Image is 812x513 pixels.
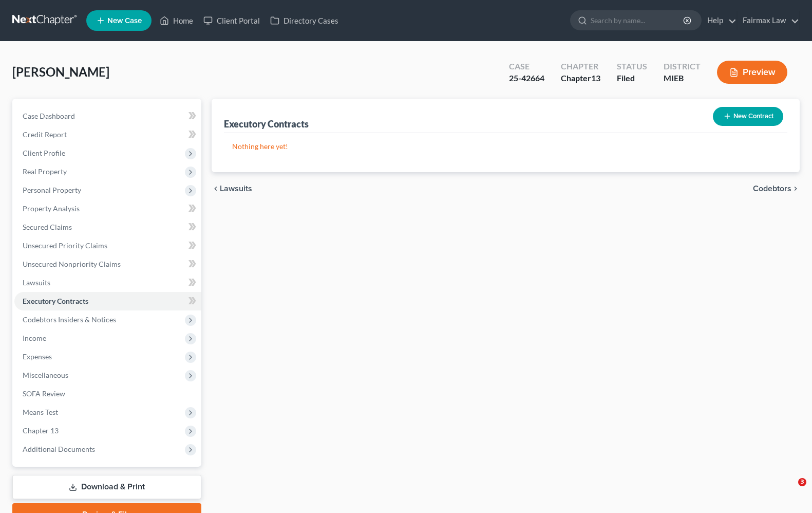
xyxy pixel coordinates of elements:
[212,185,252,193] button: chevron_left Lawsuits
[14,236,201,255] a: Unsecured Priority Claims
[617,72,647,84] div: Filed
[738,11,799,30] a: Fairmax Law
[798,478,806,486] span: 3
[224,118,309,130] div: Executory Contracts
[155,11,198,30] a: Home
[753,185,791,193] span: Codebtors
[107,17,142,25] span: New Case
[12,475,201,499] a: Download & Print
[14,107,201,125] a: Case Dashboard
[664,72,701,84] div: MIEB
[23,223,72,231] span: Secured Claims
[509,61,544,72] div: Case
[23,297,88,305] span: Executory Contracts
[23,278,50,287] span: Lawsuits
[717,61,787,84] button: Preview
[791,185,800,193] i: chevron_right
[23,315,116,324] span: Codebtors Insiders & Notices
[265,11,344,30] a: Directory Cases
[14,218,201,236] a: Secured Claims
[23,408,58,416] span: Means Test
[561,72,600,84] div: Chapter
[23,334,46,342] span: Income
[12,64,109,79] span: [PERSON_NAME]
[23,241,107,250] span: Unsecured Priority Claims
[664,61,701,72] div: District
[23,186,81,194] span: Personal Property
[509,72,544,84] div: 25-42664
[713,107,783,126] button: New Contract
[23,445,95,453] span: Additional Documents
[14,384,201,403] a: SOFA Review
[23,260,121,268] span: Unsecured Nonpriority Claims
[23,371,68,379] span: Miscellaneous
[561,61,600,72] div: Chapter
[777,478,802,503] iframe: Intercom live chat
[23,130,67,139] span: Credit Report
[23,112,75,120] span: Case Dashboard
[220,185,252,193] span: Lawsuits
[591,11,685,30] input: Search by name...
[14,125,201,144] a: Credit Report
[212,185,220,193] i: chevron_left
[753,185,800,193] button: Codebtors chevron_right
[14,273,201,292] a: Lawsuits
[198,11,265,30] a: Client Portal
[23,352,52,361] span: Expenses
[14,255,201,273] a: Unsecured Nonpriority Claims
[23,389,65,398] span: SOFA Review
[232,141,779,152] p: Nothing here yet!
[23,426,59,435] span: Chapter 13
[14,292,201,310] a: Executory Contracts
[23,149,65,157] span: Client Profile
[591,73,600,83] span: 13
[617,61,647,72] div: Status
[702,11,737,30] a: Help
[23,204,80,213] span: Property Analysis
[14,199,201,218] a: Property Analysis
[23,167,67,176] span: Real Property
